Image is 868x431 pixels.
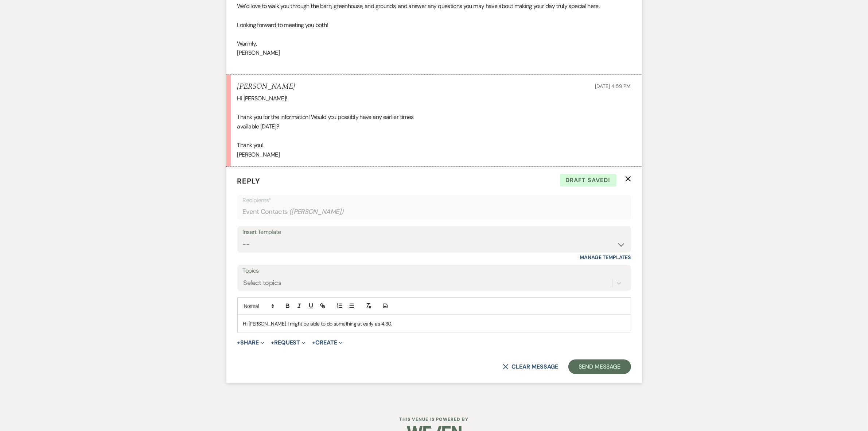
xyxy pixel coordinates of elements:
p: [PERSON_NAME] [237,48,631,58]
span: + [271,340,274,346]
p: We’d love to walk you through the barn, greenhouse, and grounds, and answer any questions you may... [237,1,631,11]
span: Draft saved! [560,174,616,186]
span: [DATE] 4:59 PM [595,83,631,89]
div: Select topics [244,278,281,288]
button: Clear message [503,364,558,370]
span: + [237,340,241,346]
div: Event Contacts [243,205,626,219]
div: Hi [PERSON_NAME]! Thank you for the information! Would you possibly have any earlier times availa... [237,94,631,159]
p: Recipients* [243,196,626,205]
div: Insert Template [243,227,626,238]
label: Topics [243,266,626,276]
p: Warmly, [237,39,631,49]
button: Request [271,340,305,346]
p: Looking forward to meeting you both! [237,20,631,30]
p: Hi [PERSON_NAME], I might be able to do something at early as 4:30. [243,320,625,328]
button: Send Message [568,359,631,374]
span: ( [PERSON_NAME] ) [289,207,344,217]
span: Reply [237,176,261,186]
a: Manage Templates [580,254,631,261]
h5: [PERSON_NAME] [237,82,295,91]
button: Create [312,340,342,346]
span: + [312,340,315,346]
button: Share [237,340,265,346]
